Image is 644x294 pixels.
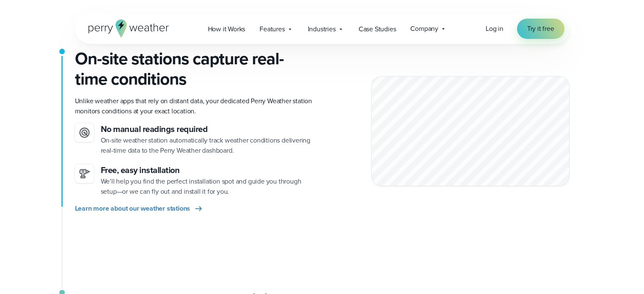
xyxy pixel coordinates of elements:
a: How it Works [201,20,253,38]
span: Try it free [527,24,554,34]
a: Log in [486,24,503,34]
h2: On-site stations capture real-time conditions [75,49,315,89]
h3: No manual readings required [101,123,315,135]
span: Log in [486,24,503,33]
a: Learn more about our weather stations [75,203,204,214]
a: Try it free [517,19,564,39]
p: On-site weather station automatically track weather conditions delivering real-time data to the P... [101,135,315,156]
p: Unlike weather apps that rely on distant data, your dedicated Perry Weather station monitors cond... [75,96,315,116]
span: Features [260,24,285,34]
span: Company [410,24,438,34]
h3: Free, easy installation [101,164,315,176]
p: We’ll help you find the perfect installation spot and guide you through setup—or we can fly out a... [101,176,315,197]
span: Industries [308,24,336,34]
span: How it Works [208,24,246,34]
a: Case Studies [351,20,404,38]
span: Learn more about our weather stations [75,203,191,214]
span: Case Studies [359,24,396,34]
